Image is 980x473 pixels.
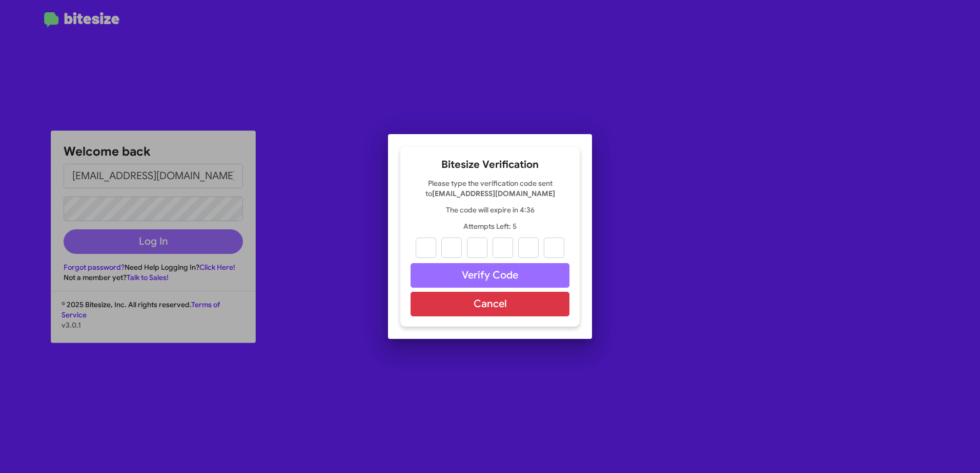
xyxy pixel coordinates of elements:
[411,178,569,199] p: Please type the verification code sent to
[411,205,569,215] p: The code will expire in 4:36
[411,157,569,173] h2: Bitesize Verification
[411,221,569,231] p: Attempts Left: 5
[411,263,569,288] button: Verify Code
[432,189,555,198] strong: [EMAIL_ADDRESS][DOMAIN_NAME]
[411,292,569,316] button: Cancel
